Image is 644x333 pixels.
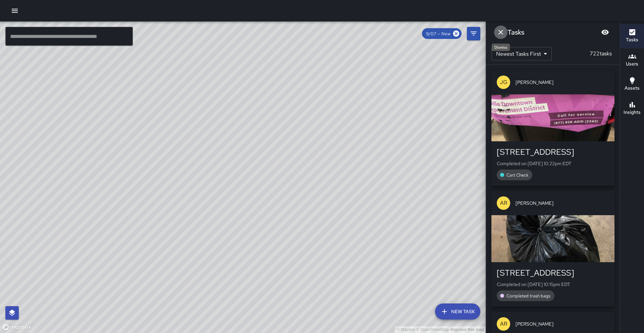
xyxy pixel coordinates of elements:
[491,47,552,60] div: Newest Tasks First
[516,200,609,206] span: [PERSON_NAME]
[502,172,532,178] span: Cart Check
[435,303,480,320] button: New Task
[624,109,641,116] h6: Insights
[620,97,644,121] button: Insights
[500,78,507,86] p: JG
[620,48,644,73] button: Users
[500,320,507,328] p: AR
[507,27,524,38] h6: Tasks
[502,293,554,299] span: Completed trash bags
[625,85,640,92] h6: Assets
[626,60,638,68] h6: Users
[494,26,507,39] button: Dismiss
[467,27,480,40] button: Filters
[422,31,454,37] span: 9/07 — Now
[516,321,609,327] span: [PERSON_NAME]
[626,36,638,44] h6: Tasks
[422,28,462,39] div: 9/07 — Now
[620,73,644,97] button: Assets
[497,281,609,288] p: Completed on [DATE] 10:15pm EDT
[598,26,612,39] button: Blur
[491,191,614,306] button: AR[PERSON_NAME][STREET_ADDRESS]Completed on [DATE] 10:15pm EDTCompleted trash bags
[516,79,609,86] span: [PERSON_NAME]
[497,268,609,278] div: [STREET_ADDRESS]
[492,44,510,51] div: Dismiss
[491,70,614,186] button: JG[PERSON_NAME][STREET_ADDRESS]Completed on [DATE] 10:22pm EDTCart Check
[497,147,609,157] div: [STREET_ADDRESS]
[497,160,609,167] p: Completed on [DATE] 10:22pm EDT
[587,50,614,58] p: 722 tasks
[620,24,644,48] button: Tasks
[500,199,507,207] p: AR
